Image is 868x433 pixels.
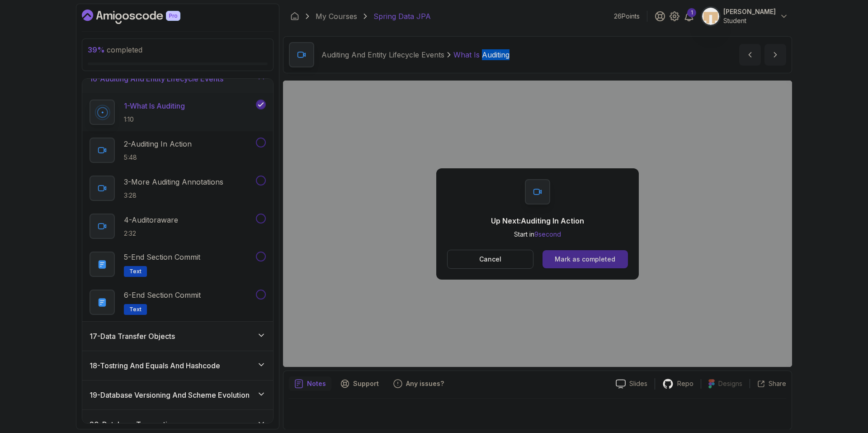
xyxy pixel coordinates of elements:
button: Support button [335,376,384,391]
button: notes button [289,376,331,391]
p: 6 - End Section Commit [124,290,201,300]
button: 19-Database Versioning And Scheme Evolution [82,381,273,409]
h3: 18 - Tostring And Equals And Hashcode [90,360,220,371]
button: previous content [739,44,761,66]
button: 3-More Auditing Annotations3:28 [90,176,266,201]
p: Spring Data JPA [373,11,431,22]
p: 2:32 [124,229,178,238]
p: Cancel [479,255,501,264]
p: Start in [491,230,584,239]
button: Share [750,379,786,388]
p: Notes [307,379,326,388]
button: Mark as completed [542,250,628,268]
button: next content [764,44,786,66]
p: Designs [718,379,742,388]
p: 1 - What Is Auditing [124,100,185,111]
p: 1:10 [124,115,185,124]
span: 39 % [88,45,105,54]
span: 9 second [534,230,561,238]
p: Auditing And Entity Lifecycle Events [321,49,444,60]
p: 3:28 [124,191,223,200]
p: 5 - End Section Commit [124,252,200,262]
button: 2-Auditing In Action5:48 [90,138,266,163]
button: 6-End Section CommitText [90,290,266,315]
button: 17-Data Transfer Objects [82,322,273,351]
iframe: 1 - What is Auditing [283,81,792,367]
h3: 20 - Database Transactions [90,419,179,430]
span: Text [129,306,142,313]
span: completed [88,45,142,54]
a: Slides [609,379,655,389]
a: Dashboard [82,10,201,24]
p: Support [353,379,379,388]
p: What Is Auditing [453,49,509,60]
div: 1 [687,8,696,17]
a: 1 [684,11,694,22]
p: Repo [677,379,693,388]
h3: 16 - Auditing And Entity Lifecycle Events [90,73,223,84]
button: Feedback button [388,376,449,391]
p: 2 - Auditing In Action [124,138,192,149]
p: 26 Points [614,12,640,21]
a: My Courses [316,11,357,22]
button: 1-What Is Auditing1:10 [90,100,266,125]
p: Up Next: Auditing In Action [491,215,584,226]
button: 4-Auditoraware2:32 [90,214,266,239]
p: 3 - More Auditing Annotations [124,176,223,187]
p: [PERSON_NAME] [723,7,776,16]
button: 5-End Section CommitText [90,252,266,277]
img: user profile image [702,8,719,25]
p: Share [769,379,786,388]
button: user profile image[PERSON_NAME]Student [702,7,788,25]
div: Mark as completed [555,255,615,264]
button: 18-Tostring And Equals And Hashcode [82,351,273,380]
p: Student [723,16,776,25]
a: Dashboard [290,12,299,21]
h3: 17 - Data Transfer Objects [90,331,175,342]
button: 16-Auditing And Entity Lifecycle Events [82,64,273,93]
p: 5:48 [124,153,192,162]
p: Slides [629,379,647,388]
button: Cancel [447,250,533,269]
p: Any issues? [406,379,444,388]
span: Text [129,268,142,275]
h3: 19 - Database Versioning And Scheme Evolution [90,390,250,400]
p: 4 - Auditoraware [124,214,178,225]
a: Repo [655,378,701,390]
